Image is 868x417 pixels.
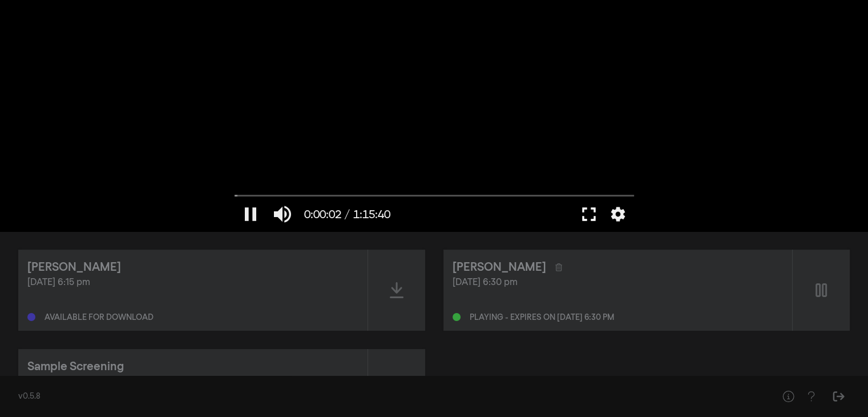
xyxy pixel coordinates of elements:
button: Sign Out [827,385,850,408]
div: [PERSON_NAME] [453,259,546,276]
button: Help [800,385,822,408]
button: Mute [267,197,298,231]
button: 0:00:02 / 1:15:40 [298,197,396,231]
button: Help [777,385,800,408]
button: More settings [605,197,631,231]
div: [PERSON_NAME] [27,259,121,276]
div: v0.5.8 [18,391,754,403]
div: [DATE] 6:15 pm [27,276,358,290]
button: Pause [235,197,267,231]
div: [DATE] 6:30 pm [453,276,784,290]
button: Full screen [573,197,605,231]
div: Available for download [45,314,154,322]
div: Sample Screening [27,358,124,375]
div: Playing - expires on [DATE] 6:30 pm [470,314,614,322]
